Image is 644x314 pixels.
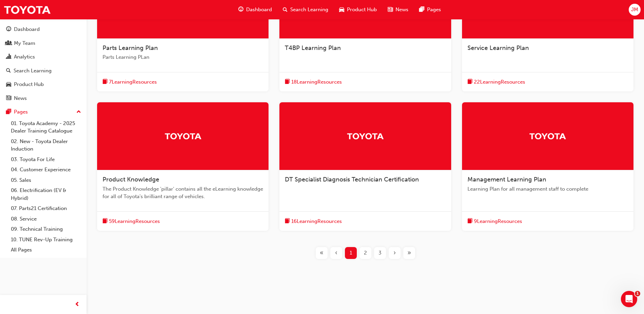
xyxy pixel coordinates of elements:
span: « [320,249,324,257]
span: The Product Knowledge 'pillar' contains all the eLearning knowledge for all of Toyota's brilliant... [103,185,263,200]
button: DashboardMy TeamAnalyticsSearch LearningProduct HubNews [3,22,84,106]
a: 01. Toyota Academy - 2025 Dealer Training Catalogue [8,118,84,136]
span: guage-icon [238,5,243,14]
span: prev-icon [75,300,80,309]
a: news-iconNews [382,3,414,17]
a: My Team [3,37,84,50]
div: Search Learning [14,67,52,75]
a: 04. Customer Experience [8,164,84,175]
a: 03. Toyota For Life [8,154,84,165]
a: TrakDT Specialist Diagnosis Technician Certificationbook-icon16LearningResources [279,102,451,231]
button: First page [314,247,329,259]
span: pages-icon [419,5,424,14]
button: Pages [3,106,84,118]
div: Analytics [14,53,35,61]
a: Search Learning [3,65,84,77]
iframe: Intercom live chat [621,291,637,307]
span: 1 [350,249,352,257]
span: 7 Learning Resources [109,78,157,86]
span: JM [631,6,638,14]
span: book-icon [467,217,473,226]
button: Last page [402,247,417,259]
span: up-icon [76,108,81,117]
button: Previous page [329,247,344,259]
button: book-icon16LearningResources [285,217,342,226]
button: JM [629,4,641,16]
div: News [14,94,27,102]
span: guage-icon [6,27,11,33]
a: 09. Technical Training [8,224,84,234]
span: 3 [379,249,382,257]
a: 02. New - Toyota Dealer Induction [8,136,84,154]
span: search-icon [6,68,11,74]
a: guage-iconDashboard [233,3,277,17]
button: book-icon18LearningResources [285,78,342,86]
span: Search Learning [290,6,328,14]
span: book-icon [103,217,108,226]
span: T4BP Learning Plan [285,44,341,52]
a: News [3,92,84,105]
span: car-icon [6,82,11,88]
a: pages-iconPages [414,3,446,17]
span: ‹ [335,249,337,257]
a: 05. Sales [8,175,84,186]
a: 07. Parts21 Certification [8,203,84,214]
span: › [393,249,396,257]
span: Dashboard [246,6,272,14]
span: 9 Learning Resources [474,217,522,225]
span: 16 Learning Resources [291,217,342,225]
a: TrakManagement Learning PlanLearning Plan for all management staff to completebook-icon9LearningR... [462,102,633,231]
span: news-icon [388,5,393,14]
span: chart-icon [6,54,11,60]
button: Page 2 [358,247,373,259]
span: Product Hub [347,6,377,14]
div: Product Hub [14,81,44,88]
span: » [407,249,411,257]
span: Parts Learning PLan [103,53,263,61]
img: Trak [164,130,202,142]
a: 06. Electrification (EV & Hybrid) [8,185,84,203]
img: Trak [347,130,384,142]
span: 1 [635,291,640,296]
a: All Pages [8,245,84,255]
span: Service Learning Plan [467,44,529,52]
button: Page 1 [344,247,358,259]
img: Trak [529,130,566,142]
button: book-icon59LearningResources [103,217,160,226]
a: Product Hub [3,78,84,91]
span: 18 Learning Resources [291,78,342,86]
span: search-icon [283,5,288,14]
span: Parts Learning Plan [103,44,158,52]
span: people-icon [6,40,11,47]
button: book-icon7LearningResources [103,78,157,86]
span: book-icon [103,78,108,86]
a: Analytics [3,51,84,63]
img: Trak [3,2,51,17]
a: search-iconSearch Learning [277,3,334,17]
a: TrakProduct KnowledgeThe Product Knowledge 'pillar' contains all the eLearning knowledge for all ... [97,102,269,231]
button: book-icon22LearningResources [467,78,525,86]
span: Pages [427,6,441,14]
div: My Team [14,39,35,47]
span: Product Knowledge [103,176,159,183]
a: 10. TUNE Rev-Up Training [8,234,84,245]
a: car-iconProduct Hub [334,3,382,17]
span: News [395,6,408,14]
span: book-icon [467,78,473,86]
span: Management Learning Plan [467,176,546,183]
div: Pages [14,108,28,116]
span: book-icon [285,217,290,226]
span: 59 Learning Resources [109,217,160,225]
span: car-icon [339,5,344,14]
span: book-icon [285,78,290,86]
span: 2 [364,249,367,257]
button: Page 3 [373,247,387,259]
a: 08. Service [8,214,84,224]
a: Dashboard [3,23,84,36]
button: book-icon9LearningResources [467,217,522,226]
span: Learning Plan for all management staff to complete [467,185,628,193]
span: DT Specialist Diagnosis Technician Certification [285,176,419,183]
span: news-icon [6,95,11,102]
